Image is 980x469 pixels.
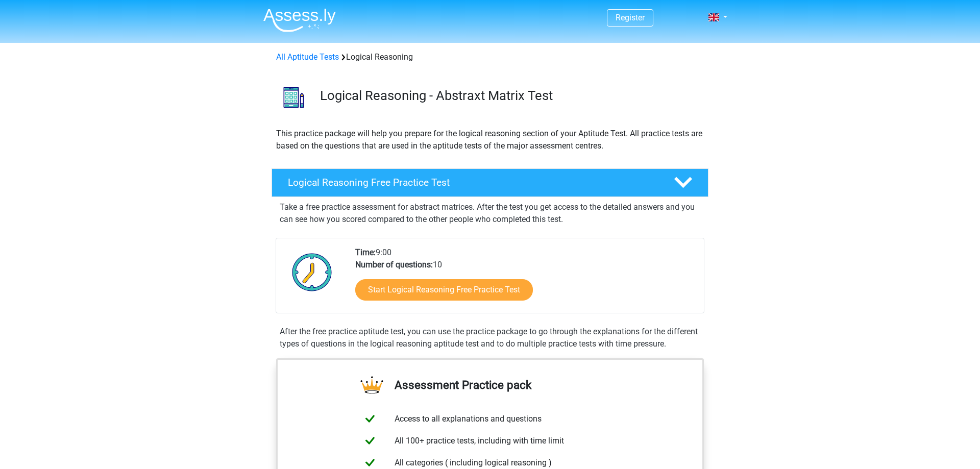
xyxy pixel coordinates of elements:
b: Time: [355,248,376,257]
p: Take a free practice assessment for abstract matrices. After the test you get access to the detai... [280,201,700,226]
a: All Aptitude Tests [276,52,339,62]
img: Clock [286,246,338,298]
div: 9:00 10 [348,246,703,313]
a: Register [616,13,645,22]
b: Number of questions: [355,260,433,269]
img: Assessly [263,8,336,32]
h3: Logical Reasoning - Abstraxt Matrix Test [320,88,700,104]
div: After the free practice aptitude test, you can use the practice package to go through the explana... [276,326,704,350]
a: Start Logical Reasoning Free Practice Test [355,279,533,301]
div: Logical Reasoning [272,51,708,63]
p: This practice package will help you prepare for the logical reasoning section of your Aptitude Te... [276,128,704,152]
a: Logical Reasoning Free Practice Test [267,168,713,197]
h4: Logical Reasoning Free Practice Test [288,177,657,188]
img: logical reasoning [272,76,315,119]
